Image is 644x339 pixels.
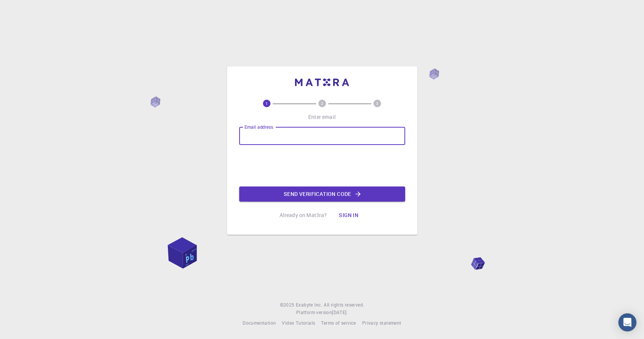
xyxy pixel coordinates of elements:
[321,320,356,326] span: Terms of service
[266,101,268,106] text: 1
[243,320,276,326] span: Documentation
[280,211,327,219] p: Already on Mat3ra?
[244,124,273,130] label: Email address
[296,301,322,309] a: Exabyte Inc.
[376,101,378,106] text: 3
[324,301,364,309] span: All rights reserved.
[308,113,336,121] p: Enter email
[332,309,348,315] span: [DATE] .
[333,208,364,223] button: Sign in
[362,319,401,327] a: Privacy statement
[362,320,401,326] span: Privacy statement
[321,101,323,106] text: 2
[282,319,315,327] a: Video Tutorials
[618,313,636,331] div: Open Intercom Messenger
[321,319,356,327] a: Terms of service
[239,186,405,202] button: Send verification code
[332,309,348,316] a: [DATE].
[265,151,380,180] iframe: reCAPTCHA
[280,301,296,309] span: © 2025
[296,309,332,316] span: Platform version
[243,319,276,327] a: Documentation
[282,320,315,326] span: Video Tutorials
[296,302,322,308] span: Exabyte Inc.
